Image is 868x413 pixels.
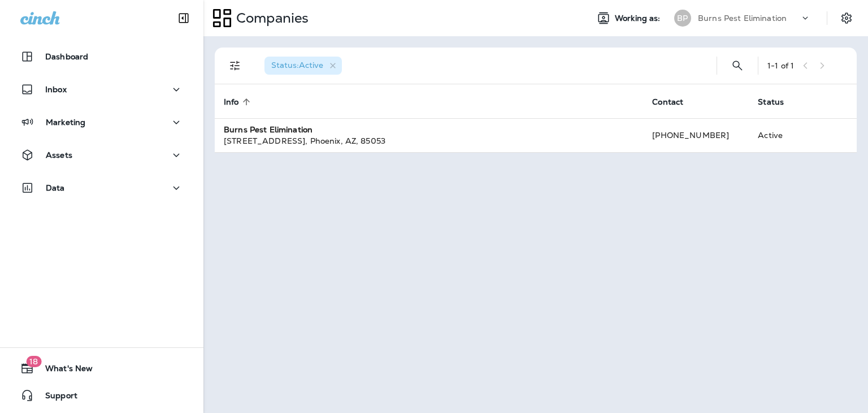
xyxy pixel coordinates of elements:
button: Filters [224,54,246,77]
p: Data [46,183,65,192]
button: Data [11,177,192,199]
div: BP [674,10,691,27]
span: Info [224,97,239,107]
span: Status : Active [271,60,323,70]
button: Support [11,384,192,407]
strong: Burns Pest Elimination [224,124,313,135]
span: Status [758,97,784,107]
p: Dashboard [45,52,88,61]
span: Support [34,391,77,405]
button: Marketing [11,111,192,134]
span: Info [224,97,254,107]
button: 18What's New [11,357,192,380]
button: Collapse Sidebar [168,7,199,29]
span: Working as: [615,14,663,23]
div: 1 - 1 of 1 [767,61,794,70]
td: [PHONE_NUMBER] [643,118,749,152]
p: Companies [232,10,309,27]
div: [STREET_ADDRESS] , Phoenix , AZ , 85053 [224,135,634,147]
span: Contact [652,97,698,107]
span: Contact [652,97,683,107]
button: Inbox [11,78,192,101]
p: Inbox [45,85,67,94]
span: 18 [26,356,41,367]
div: Status:Active [264,57,342,75]
button: Dashboard [11,45,192,68]
button: Settings [836,8,857,28]
p: Marketing [46,118,85,127]
span: What's New [34,364,93,377]
button: Assets [11,144,192,166]
span: Status [758,97,798,107]
td: Active [749,118,814,152]
p: Assets [46,150,72,160]
p: Burns Pest Elimination [698,14,787,23]
button: Search Companies [726,54,749,77]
